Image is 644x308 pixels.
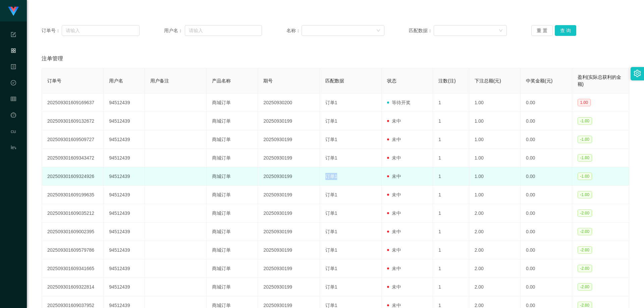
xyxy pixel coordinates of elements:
td: 202509301609343472 [42,149,104,167]
td: 1 [433,149,469,167]
td: 1 [433,259,469,278]
span: 下注总额(元) [475,78,501,83]
td: 1.00 [469,94,521,112]
span: 内容中心 [11,64,16,124]
td: 20250930199 [258,167,320,186]
span: 等待开奖 [387,100,411,105]
td: 商城订单 [207,149,258,167]
span: 未中 [387,118,401,124]
span: 产品管理 [11,48,16,108]
span: -2.00 [578,265,592,272]
span: 未中 [387,137,401,142]
td: 94512439 [104,259,145,278]
span: 用户备注 [150,78,169,83]
td: 202509301609132672 [42,112,104,130]
span: 状态 [387,78,396,83]
span: 订单1 [325,284,337,290]
span: -1.00 [578,191,592,198]
td: 0.00 [521,186,572,204]
td: 202509301609322814 [42,278,104,296]
i: 图标: check-circle-o [11,77,16,90]
span: 数据中心 [11,80,16,140]
td: 0.00 [521,149,572,167]
td: 1 [433,94,469,112]
td: 20250930199 [258,241,320,259]
span: -1.00 [578,154,592,162]
a: customer [11,125,16,138]
td: 202509301609341665 [42,259,104,278]
a: level [11,141,16,154]
td: 1 [433,186,469,204]
td: 1 [433,204,469,223]
span: 未中 [387,174,401,179]
td: 1.00 [469,130,521,149]
td: 1 [433,241,469,259]
td: 商城订单 [207,167,258,186]
td: 商城订单 [207,130,258,149]
span: 订单1 [325,100,337,105]
td: 202509301609002395 [42,223,104,241]
td: 1 [433,112,469,130]
td: 202509301609509727 [42,130,104,149]
span: -1.00 [578,117,592,125]
td: 202509301609199635 [42,186,104,204]
span: 产品名称 [212,78,231,83]
span: 未中 [387,303,401,308]
td: 202509301609035212 [42,204,104,223]
span: 未中 [387,155,401,161]
span: 匹配数据 [325,78,344,83]
td: 2.00 [469,223,521,241]
span: 未中 [387,210,401,216]
span: 订单1 [325,137,337,142]
td: 20250930200 [258,94,320,112]
td: 1 [433,130,469,149]
td: 20250930199 [258,223,320,241]
td: 0.00 [521,94,572,112]
td: 0.00 [521,204,572,223]
span: -1.00 [578,173,592,180]
span: 订单号 [47,78,61,83]
td: 2.00 [469,278,521,296]
td: 0.00 [521,241,572,259]
td: 94512439 [104,167,145,186]
i: 图标: appstore-o [11,45,16,58]
td: 202509301609324926 [42,167,104,186]
td: 1 [433,167,469,186]
span: -2.00 [578,228,592,235]
td: 0.00 [521,278,572,296]
span: 订单1 [325,192,337,197]
input: 请输入 [185,25,262,36]
td: 94512439 [104,94,145,112]
span: 未中 [387,266,401,271]
td: 1.00 [469,149,521,167]
td: 94512439 [104,186,145,204]
img: logo.9652507e.png [8,7,19,16]
td: 94512439 [104,241,145,259]
span: 用户名 [109,78,123,83]
i: 图标: down [499,28,503,33]
td: 0.00 [521,167,572,186]
span: -2.00 [578,246,592,254]
span: 未中 [387,192,401,197]
span: 订单1 [325,303,337,308]
td: 1.00 [469,186,521,204]
span: 注数(注) [438,78,455,83]
td: 商城订单 [207,186,258,204]
td: 2.00 [469,204,521,223]
td: 1.00 [469,167,521,186]
td: 94512439 [104,278,145,296]
td: 20250930199 [258,149,320,167]
span: 订单1 [325,118,337,124]
span: 订单1 [325,210,337,216]
i: 图标: setting [634,70,641,77]
span: 订单号： [42,27,62,34]
span: -2.00 [578,209,592,217]
td: 1.00 [469,112,521,130]
span: 未中 [387,284,401,290]
span: 期号 [263,78,273,83]
span: 用户名： [164,27,185,34]
span: 1.00 [578,99,591,106]
td: 1 [433,278,469,296]
td: 202509301609169637 [42,94,104,112]
td: 商城订单 [207,259,258,278]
